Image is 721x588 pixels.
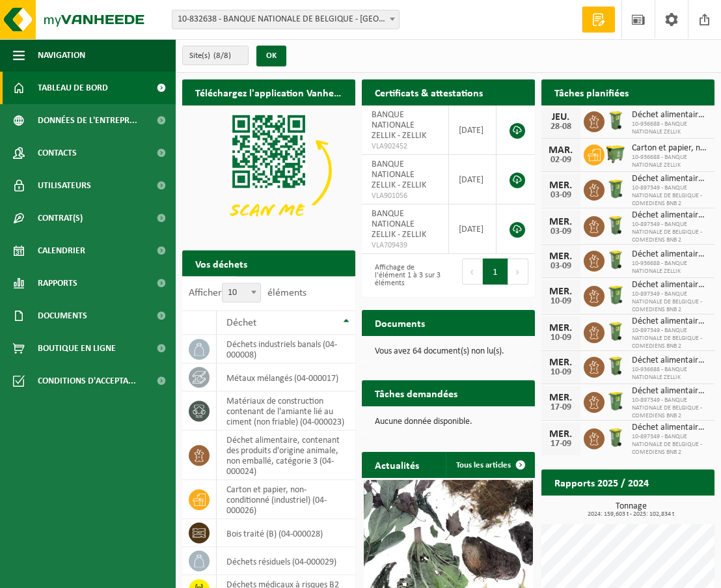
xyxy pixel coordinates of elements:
[548,180,574,191] div: MER.
[449,204,497,254] td: [DATE]
[632,366,708,382] span: 10-936688 - BANQUE NATIONALE ZELLIK
[605,284,627,306] img: WB-0240-HPE-GN-50
[217,548,355,576] td: déchets résiduels (04-000029)
[605,249,627,271] img: WB-0140-HPE-GN-50
[541,469,662,495] h2: Rapports 2025 / 2024
[548,511,714,518] span: 2024: 159,603 t - 2025: 102,834 t
[548,440,574,449] div: 17-09
[449,105,497,155] td: [DATE]
[548,333,574,343] div: 10-09
[217,520,355,548] td: bois traité (B) (04-000028)
[632,290,708,314] span: 10-897349 - BANQUE NATIONALE DE BELGIQUE - COMEDIENS BNB 2
[605,390,627,412] img: WB-0240-HPE-GN-50
[38,137,77,169] span: Contacts
[548,323,574,333] div: MER.
[548,297,574,306] div: 10-09
[605,320,627,343] img: WB-0140-HPE-GN-50
[605,178,627,200] img: WB-0240-HPE-GN-50
[548,502,714,518] h3: Tonnage
[172,10,400,29] span: 10-832638 - BANQUE NATIONALE DE BELGIQUE - BRUXELLES
[632,249,708,260] span: Déchet alimentaire, contenant des produits d'origine animale, non emballé, catég...
[38,267,77,300] span: Rapports
[38,104,137,137] span: Données de l'entrepr...
[483,259,508,285] button: 1
[548,122,574,132] div: 28-08
[632,423,708,433] span: Déchet alimentaire, contenant des produits d'origine animale, non emballé, catég...
[632,397,708,420] span: 10-897349 - BANQUE NATIONALE DE BELGIQUE - COMEDIENS BNB 2
[548,393,574,403] div: MER.
[182,105,355,236] img: Download de VHEPlus App
[189,46,231,66] span: Site(s)
[632,316,708,327] span: Déchet alimentaire, contenant des produits d'origine animale, non emballé, catég...
[213,51,231,60] count: (8/8)
[217,364,355,392] td: métaux mélangés (04-000017)
[632,327,708,350] span: 10-897349 - BANQUE NATIONALE DE BELGIQUE - COMEDIENS BNB 2
[548,145,574,156] div: MAR.
[632,356,708,366] span: Déchet alimentaire, contenant des produits d'origine animale, non emballé, catég...
[38,72,108,104] span: Tableau de bord
[541,79,642,105] h2: Tâches planifiées
[548,217,574,227] div: MER.
[38,39,85,72] span: Navigation
[632,174,708,184] span: Déchet alimentaire, contenant des produits d'origine animale, non emballé, catég...
[548,156,574,165] div: 02-09
[38,202,83,234] span: Contrat(s)
[632,184,708,208] span: 10-897349 - BANQUE NATIONALE DE BELGIQUE - COMEDIENS BNB 2
[508,259,528,285] button: Next
[548,368,574,377] div: 10-09
[362,452,432,477] h2: Actualités
[462,259,483,285] button: Previous
[548,112,574,122] div: JEU.
[632,120,708,136] span: 10-936688 - BANQUE NATIONALE ZELLIK
[38,234,85,267] span: Calendrier
[605,109,627,132] img: WB-0140-HPE-GN-50
[217,431,355,481] td: déchet alimentaire, contenant des produits d'origine animale, non emballé, catégorie 3 (04-000024)
[548,227,574,236] div: 03-09
[372,240,439,251] span: VLA709439
[632,433,708,456] span: 10-897349 - BANQUE NATIONALE DE BELGIQUE - COMEDIENS BNB 2
[632,143,708,154] span: Carton et papier, non-conditionné (industriel)
[375,417,522,427] p: Aucune donnée disponible.
[605,143,627,165] img: WB-1100-HPE-GN-50
[226,318,256,328] span: Déchet
[605,214,627,236] img: WB-0140-HPE-GN-50
[548,262,574,271] div: 03-09
[217,481,355,520] td: carton et papier, non-conditionné (industriel) (04-000026)
[38,332,116,365] span: Boutique en ligne
[256,46,286,66] button: OK
[189,288,306,298] label: Afficher éléments
[548,403,574,412] div: 17-09
[372,209,426,240] span: BANQUE NATIONALE ZELLIK - ZELLIK
[368,257,442,294] div: Affichage de l'élément 1 à 3 sur 3 éléments
[223,284,260,302] span: 10
[632,386,708,397] span: Déchet alimentaire, contenant des produits d'origine animale, non emballé, catég...
[632,110,708,120] span: Déchet alimentaire, contenant des produits d'origine animale, non emballé, catég...
[372,110,426,141] span: BANQUE NATIONALE ZELLIK - ZELLIK
[372,160,426,190] span: BANQUE NATIONALE ZELLIK - ZELLIK
[601,495,713,521] a: Consulter les rapports
[548,429,574,440] div: MER.
[38,300,87,332] span: Documents
[222,283,261,303] span: 10
[605,355,627,377] img: WB-0140-HPE-GN-50
[38,365,136,397] span: Conditions d'accepta...
[182,46,249,65] button: Site(s)(8/8)
[182,79,355,105] h2: Téléchargez l'application Vanheede+ maintenant!
[375,347,522,356] p: Vous avez 64 document(s) non lu(s).
[548,287,574,297] div: MER.
[372,141,439,152] span: VLA902452
[362,310,438,335] h2: Documents
[632,154,708,169] span: 10-936688 - BANQUE NATIONALE ZELLIK
[182,251,260,276] h2: Vos déchets
[548,251,574,262] div: MER.
[172,10,399,29] span: 10-832638 - BANQUE NATIONALE DE BELGIQUE - BRUXELLES
[632,280,708,290] span: Déchet alimentaire, contenant des produits d'origine animale, non emballé, catég...
[362,79,496,105] h2: Certificats & attestations
[372,191,439,201] span: VLA901056
[362,380,470,406] h2: Tâches demandées
[449,155,497,204] td: [DATE]
[38,169,91,202] span: Utilisateurs
[548,191,574,200] div: 03-09
[632,210,708,221] span: Déchet alimentaire, contenant des produits d'origine animale, non emballé, catég...
[632,221,708,244] span: 10-897349 - BANQUE NATIONALE DE BELGIQUE - COMEDIENS BNB 2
